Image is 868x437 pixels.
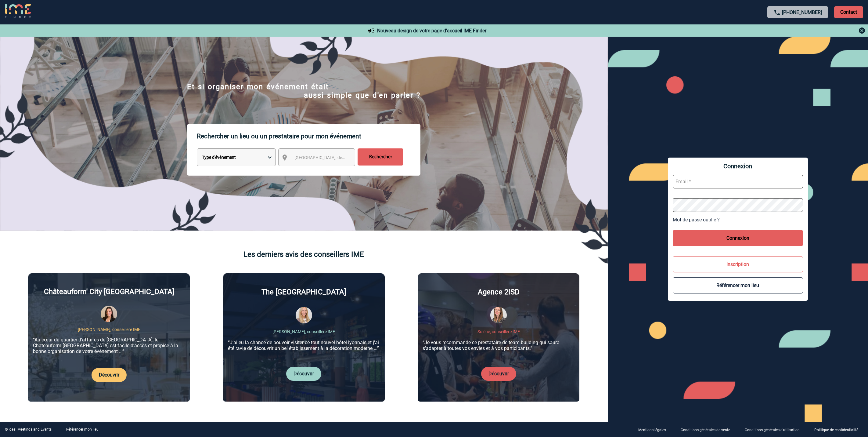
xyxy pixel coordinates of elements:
[809,427,868,432] a: Politique de confidentialité
[358,148,403,166] input: Rechercher
[673,175,803,188] input: Email *
[638,428,666,432] p: Mentions légales
[197,124,420,148] p: Rechercher un lieu ou un prestataire pour mon événement
[673,256,803,272] button: Inscription
[740,427,809,432] a: Conditions générales d'utilisation
[681,428,730,432] p: Conditions générales de vente
[633,427,676,432] a: Mentions légales
[66,427,99,432] a: Référencer mon lieu
[673,230,803,246] button: Connexion
[773,9,781,16] img: call-24-px.png
[294,155,379,160] span: [GEOGRAPHIC_DATA], département, région...
[745,428,800,432] p: Conditions générales d'utilisation
[782,9,822,15] a: [PHONE_NUMBER]
[676,427,740,432] a: Conditions générales de vente
[814,428,858,432] p: Politique de confidentialité
[834,6,863,18] p: Contact
[673,162,803,170] span: Connexion
[5,427,52,432] div: © Ideal Meetings and Events
[673,277,803,293] button: Référencer mon lieu
[673,217,803,223] a: Mot de passe oublié ?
